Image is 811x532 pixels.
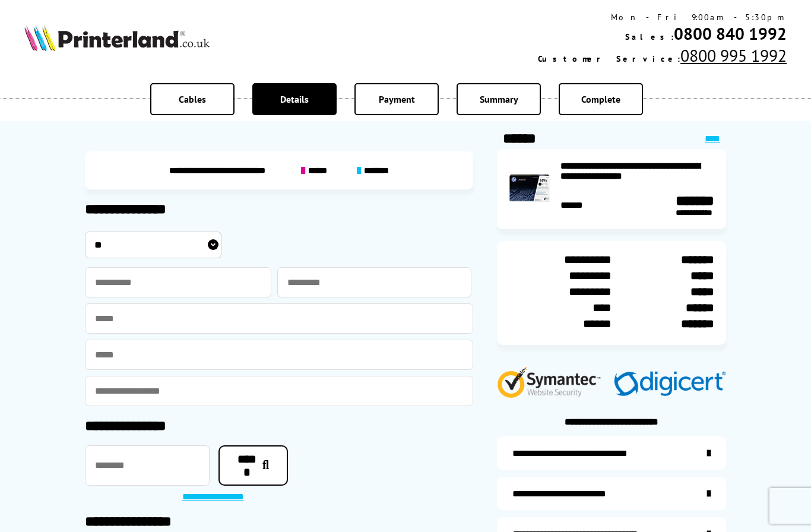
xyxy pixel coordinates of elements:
span: Details [280,93,309,105]
span: Customer Service: [538,53,680,64]
a: 0800 840 1992 [674,23,787,45]
div: Mon - Fri 9:00am - 5:30pm [538,12,787,23]
span: Cables [179,93,206,105]
span: Sales: [625,31,674,42]
a: additional-ink [497,436,726,470]
a: 0800 995 1992 [680,45,787,66]
span: Payment [379,93,415,105]
a: items-arrive [497,477,726,510]
img: Printerland Logo [24,25,210,51]
span: Summary [480,93,518,105]
span: Complete [581,93,620,105]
